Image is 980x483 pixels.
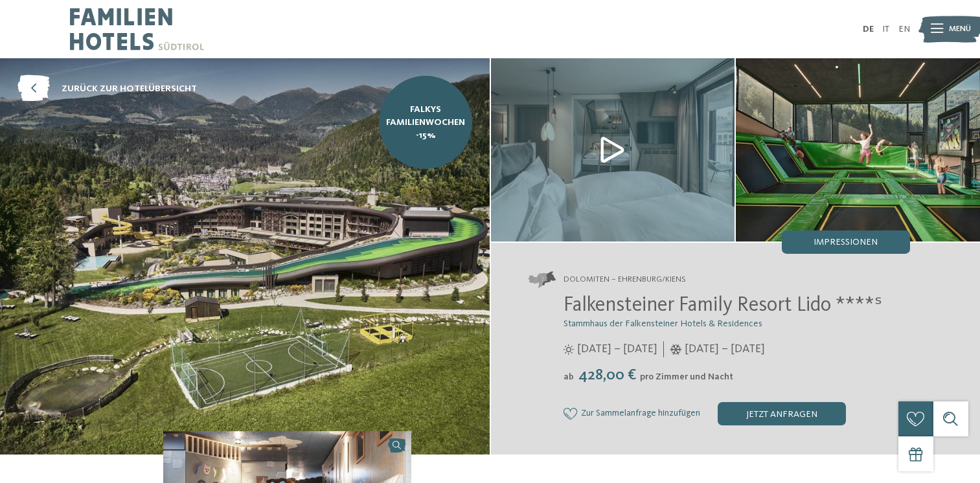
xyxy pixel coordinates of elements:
[564,344,574,355] i: Öffnungszeiten im Sommer
[379,76,472,169] a: Falkys Familienwochen -15%
[577,341,657,357] span: [DATE] – [DATE]
[949,23,971,35] span: Menü
[718,402,846,425] div: jetzt anfragen
[17,76,197,102] a: zurück zur Hotelübersicht
[640,372,733,381] span: pro Zimmer und Nacht
[386,103,465,142] span: Falkys Familienwochen -15%
[62,82,197,95] span: zurück zur Hotelübersicht
[898,25,910,34] a: EN
[882,25,889,34] a: IT
[685,341,765,357] span: [DATE] – [DATE]
[863,25,874,34] a: DE
[564,274,686,286] span: Dolomiten – Ehrenburg/Kiens
[491,58,735,241] img: Das Familienhotel nahe den Dolomiten mit besonderem Charakter
[575,368,639,383] span: 428,00 €
[670,344,682,355] i: Öffnungszeiten im Winter
[736,58,980,241] img: Das Familienhotel nahe den Dolomiten mit besonderem Charakter
[814,238,878,247] span: Impressionen
[564,372,574,381] span: ab
[564,319,762,328] span: Stammhaus der Falkensteiner Hotels & Residences
[581,409,700,419] span: Zur Sammelanfrage hinzufügen
[564,295,882,316] span: Falkensteiner Family Resort Lido ****ˢ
